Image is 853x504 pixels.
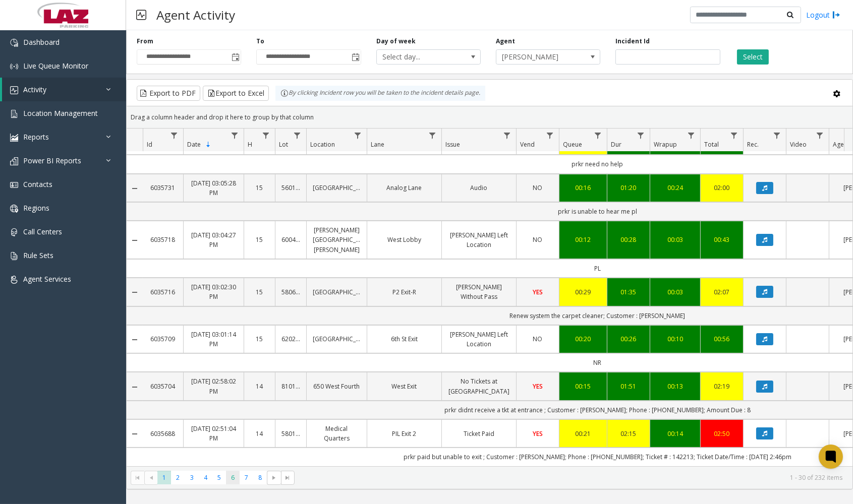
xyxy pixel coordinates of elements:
a: 00:12 [565,235,601,244]
a: 00:03 [656,287,694,297]
a: 00:16 [565,183,601,193]
a: 15 [250,334,269,344]
a: [DATE] 03:01:14 PM [190,330,238,349]
label: Day of week [376,37,416,46]
span: Toggle popup [230,50,241,64]
span: YES [533,382,543,391]
a: Logout [806,10,840,20]
a: No Tickets at [GEOGRAPHIC_DATA] [448,376,510,396]
a: Date Filter Menu [228,129,242,142]
span: Location [310,140,335,149]
a: Lane Filter Menu [426,129,439,142]
a: Video Filter Menu [813,129,827,142]
a: [DATE] 03:02:30 PM [190,282,238,301]
a: 00:56 [707,334,737,344]
a: 15 [250,183,269,193]
span: Page 4 [199,471,212,484]
a: 6035731 [149,183,177,193]
span: Sortable [204,141,212,149]
span: YES [533,429,543,438]
a: 810124 [281,382,300,391]
a: 6035688 [149,429,177,438]
span: Issue [445,140,460,149]
a: 00:21 [565,429,601,438]
a: [GEOGRAPHIC_DATA] [313,183,361,193]
a: Id Filter Menu [167,129,181,142]
a: Collapse Details [127,430,143,438]
a: 580603 [281,287,300,297]
div: By clicking Incident row you will be taken to the incident details page. [275,86,485,101]
span: Agent [833,140,849,149]
a: 01:51 [613,382,644,391]
span: Page 6 [226,471,240,484]
span: H [248,140,252,149]
div: 00:29 [565,287,601,297]
a: NO [523,235,553,244]
span: Vend [520,140,535,149]
label: From [137,37,153,46]
span: Lot [279,140,288,149]
a: Medical Quarters [313,424,361,443]
div: 00:10 [656,334,694,344]
span: Activity [23,85,46,94]
a: Location Filter Menu [351,129,365,142]
a: West Lobby [373,235,435,244]
a: 650 West Fourth [313,382,361,391]
a: 00:43 [707,235,737,244]
a: 02:00 [707,183,737,193]
span: Page 8 [253,471,267,484]
a: H Filter Menu [259,129,273,142]
span: Go to the last page [281,471,295,485]
img: infoIcon.svg [280,89,289,97]
label: Incident Id [615,37,650,46]
a: 00:13 [656,382,694,391]
a: Wrapup Filter Menu [685,129,698,142]
a: [GEOGRAPHIC_DATA] [313,334,361,344]
button: Export to PDF [137,86,200,101]
span: Contacts [23,179,52,189]
a: [PERSON_NAME] Left Location [448,330,510,349]
a: YES [523,287,553,297]
a: [DATE] 03:05:28 PM [190,178,238,198]
button: Select [737,49,769,65]
label: Agent [496,37,515,46]
img: 'icon' [10,157,18,165]
a: 01:20 [613,183,644,193]
span: Go to the next page [270,474,278,482]
span: NO [533,183,543,192]
a: 600402 [281,235,300,244]
a: 15 [250,235,269,244]
a: [PERSON_NAME] Without Pass [448,282,510,301]
div: 00:24 [656,183,694,193]
span: Reports [23,132,49,142]
img: 'icon' [10,276,18,284]
a: Dur Filter Menu [634,129,648,142]
img: 'icon' [10,252,18,260]
div: 00:15 [565,382,601,391]
a: West Exit [373,382,435,391]
a: 02:19 [707,382,737,391]
span: Select day... [377,50,460,64]
a: 00:20 [565,334,601,344]
a: 6035704 [149,382,177,391]
label: To [256,37,264,46]
a: 620264 [281,334,300,344]
a: Collapse Details [127,336,143,344]
a: Collapse Details [127,288,143,296]
span: Power BI Reports [23,156,81,165]
a: NO [523,334,553,344]
a: 6th St Exit [373,334,435,344]
a: 580166 [281,429,300,438]
span: Page 5 [212,471,226,484]
a: 15 [250,287,269,297]
img: 'icon' [10,62,18,71]
span: Dashboard [23,37,60,47]
a: [DATE] 02:51:04 PM [190,424,238,443]
span: Location Management [23,108,98,118]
